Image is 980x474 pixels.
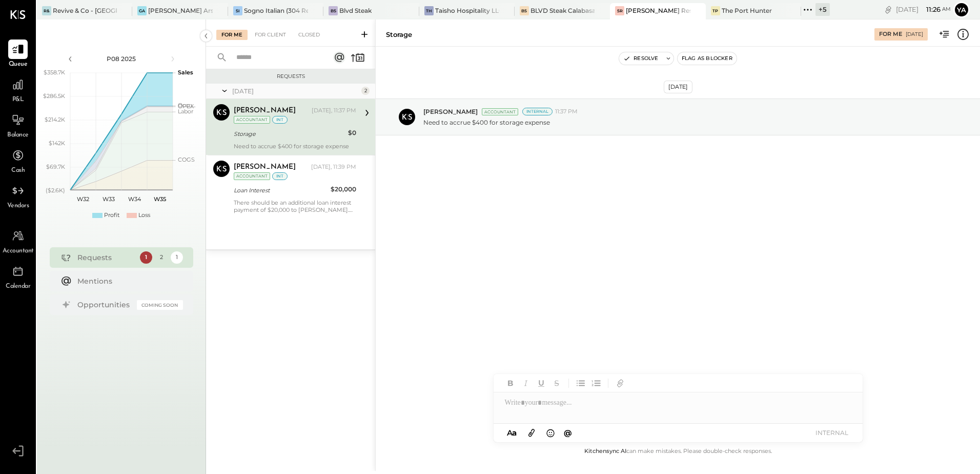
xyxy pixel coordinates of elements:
div: For Me [216,30,248,40]
button: Unordered List [574,377,587,390]
span: a [512,428,517,438]
text: $286.5K [43,92,65,100]
div: [DATE] [232,87,359,95]
span: Calendar [6,282,30,291]
div: SI [233,6,242,15]
a: Vendors [1,181,35,211]
div: P08 2025 [78,54,165,63]
div: [PERSON_NAME] [234,106,296,116]
text: $358.7K [44,69,65,76]
button: Ordered List [589,377,603,390]
text: W34 [128,195,141,203]
div: [DATE] [896,5,951,14]
div: Coming Soon [137,300,183,310]
div: 1 [171,251,183,264]
span: @ [564,428,572,438]
a: Queue [1,39,35,69]
button: Add URL [614,377,627,390]
button: Aa [504,427,520,439]
text: W32 [77,195,89,203]
div: TP [711,6,720,15]
div: Blvd Steak [339,6,372,15]
div: BLVD Steak Calabasas [530,6,595,15]
span: Cash [11,166,25,175]
text: W33 [103,195,115,203]
div: [DATE], 11:39 PM [311,163,356,171]
div: Requests [77,252,135,263]
text: $214.2K [45,116,65,123]
div: 2 [361,87,370,95]
div: 2 [155,251,168,264]
a: P&L [1,75,35,105]
button: Resolve [619,52,662,65]
div: Sogno Italian (304 Restaurant) [244,6,308,15]
div: Accountant [234,172,270,180]
div: For Client [250,30,291,40]
div: There should be an additional loan interest payment of $20,000 to [PERSON_NAME]. Please review an... [234,199,356,213]
div: Loss [138,211,150,220]
div: Storage [234,129,345,139]
button: Flag as Blocker [678,52,737,65]
button: Italic [519,377,533,390]
div: Profit [104,211,119,220]
div: [PERSON_NAME] Arso [148,6,212,15]
div: Storage [386,30,412,39]
div: int [272,172,288,180]
span: Vendors [7,202,29,211]
button: Underline [535,377,548,390]
div: TH [424,6,434,15]
a: Cash [1,146,35,175]
div: 1 [140,251,152,264]
p: Need to accrue $400 for storage expense [423,118,550,127]
div: Need to accrue $400 for storage expense [234,143,356,150]
text: Occu... [178,102,195,109]
div: [DATE] [906,31,923,38]
div: Requests [211,73,370,80]
div: Loan Interest [234,185,328,195]
div: $0 [348,128,356,138]
div: Opportunities [77,300,132,310]
div: Internal [522,108,553,115]
text: Labor [178,108,193,115]
div: [PERSON_NAME] [234,162,296,172]
div: Taisho Hospitality LLC [435,6,499,15]
button: Ya [953,2,970,18]
span: Accountant [3,247,34,256]
a: Calendar [1,262,35,291]
div: Mentions [77,276,178,286]
text: $69.7K [46,163,65,170]
div: BS [329,6,338,15]
text: OPEX [178,103,194,110]
text: W35 [154,195,166,203]
div: [DATE] [664,81,692,93]
button: @ [561,426,575,439]
div: Accountant [482,108,518,115]
span: Balance [7,131,29,140]
span: Queue [9,60,28,69]
div: Accountant [234,116,270,124]
div: copy link [883,4,893,15]
span: [PERSON_NAME] [423,107,478,116]
div: GA [137,6,147,15]
div: [PERSON_NAME] Restaurant & Deli [626,6,690,15]
div: SR [615,6,624,15]
text: COGS [178,156,195,163]
div: BS [520,6,529,15]
span: 11:37 PM [555,108,578,116]
div: The Port Hunter [722,6,772,15]
div: + 5 [815,3,830,16]
a: Accountant [1,226,35,256]
div: Closed [293,30,325,40]
div: For Me [879,30,902,38]
text: ($2.6K) [46,187,65,194]
button: Strikethrough [550,377,563,390]
div: $20,000 [331,184,356,194]
a: Balance [1,110,35,140]
text: Sales [178,69,193,76]
div: [DATE], 11:37 PM [312,107,356,115]
div: R& [42,6,51,15]
button: Bold [504,377,517,390]
div: Revive & Co - [GEOGRAPHIC_DATA] [53,6,117,15]
button: INTERNAL [811,426,852,440]
span: P&L [12,95,24,105]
